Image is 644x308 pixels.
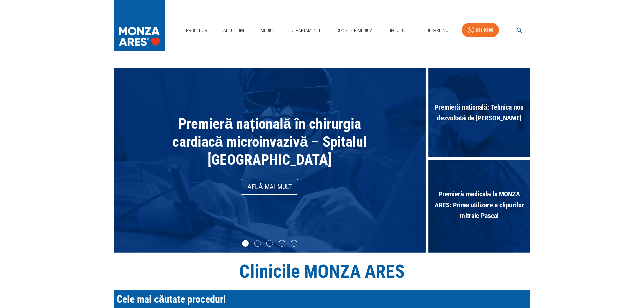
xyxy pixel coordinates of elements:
span: Premieră națională: Tehnica nou dezvoltată de [PERSON_NAME] [428,98,530,127]
li: slide item 1 [242,240,249,247]
div: Premieră medicală la MONZA ARES: Prima utilizare a clipurilor mitrale Pascal [428,160,530,252]
a: 031 9300 [462,23,499,38]
a: Află mai mult [241,179,298,195]
li: slide item 5 [291,240,297,247]
a: Consilier Medical [334,24,378,38]
a: Medici [257,24,278,38]
li: slide item 3 [266,240,273,247]
span: Premieră medicală la MONZA ARES: Prima utilizare a clipurilor mitrale Pascal [428,185,530,224]
li: slide item 4 [279,240,285,247]
a: Afecțiuni [221,24,247,38]
span: Cele mai căutate proceduri [117,293,226,305]
div: 031 9300 [476,26,493,34]
li: slide item 2 [254,240,261,247]
div: Premieră națională: Tehnica nou dezvoltată de [PERSON_NAME] [428,68,530,160]
a: Despre Noi [424,24,452,38]
a: Proceduri [183,24,211,38]
a: Info Utile [387,24,414,38]
span: Premieră națională în chirurgia cardiacă microinvazivă – Spitalul [GEOGRAPHIC_DATA] [172,115,367,168]
a: Departamente [288,24,324,38]
h1: Clinicile MONZA ARES [114,261,530,282]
